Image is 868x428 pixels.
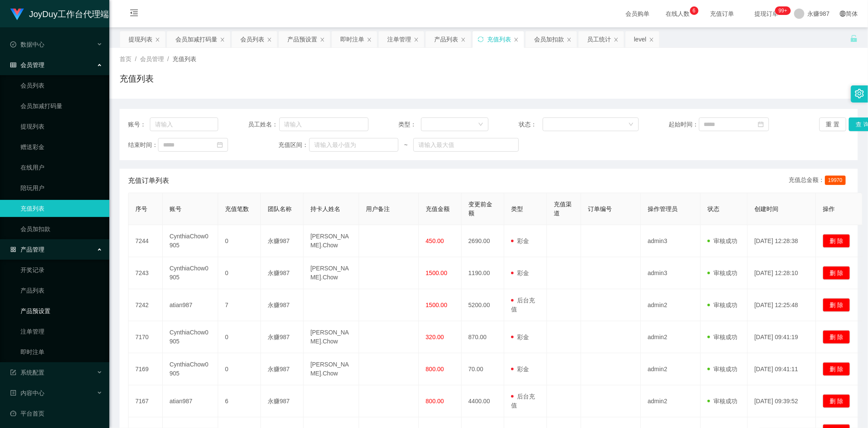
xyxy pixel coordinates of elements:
[462,385,504,417] td: 4400.00
[10,369,44,376] span: 系统配置
[120,0,149,28] i: 图标: menu-fold
[478,36,484,42] i: 图标: sync
[511,237,529,244] span: 彩金
[163,289,218,321] td: atian987
[340,31,364,47] div: 即时注单
[511,297,535,313] span: 后台充值
[163,321,218,353] td: CynthiaChow0905
[387,31,411,47] div: 注单管理
[20,200,102,217] a: 充值列表
[129,353,163,385] td: 7169
[10,246,44,253] span: 产品管理
[128,141,158,150] span: 结束时间：
[850,35,858,42] i: 图标: unlock
[514,37,519,42] i: 图标: close
[398,141,413,150] span: ~
[707,366,737,372] span: 审核成功
[10,41,16,47] i: 图标: check-circle-o
[707,270,737,276] span: 审核成功
[748,385,816,417] td: [DATE] 09:39:52
[707,205,719,212] span: 状态
[690,6,698,15] sup: 6
[478,122,483,128] i: 图标: down
[20,138,102,155] a: 赠送彩金
[170,205,181,212] span: 账号
[20,302,102,320] a: 产品预设置
[462,289,504,321] td: 5200.00
[20,343,102,361] a: 即时注单
[163,225,218,257] td: CynthiaChow0905
[29,0,109,28] h1: JoyDuy工作台代理端
[641,385,701,417] td: admin2
[669,120,699,129] span: 起始时间：
[10,41,44,48] span: 数据中心
[693,6,696,15] p: 6
[217,142,223,148] i: 图标: calendar
[261,385,304,417] td: 永赚987
[468,201,492,217] span: 变更前金额
[648,205,678,212] span: 操作管理员
[751,11,783,17] span: 提现订单
[511,366,529,372] span: 彩金
[511,270,529,276] span: 彩金
[825,176,846,185] span: 19970
[10,10,109,17] a: JoyDuy工作台代理端
[649,37,654,42] i: 图标: close
[135,205,147,212] span: 序号
[634,31,646,47] div: level
[462,257,504,289] td: 1190.00
[129,257,163,289] td: 7243
[140,56,164,62] span: 会员管理
[554,201,572,217] span: 充值渠道
[641,289,701,321] td: admin2
[641,321,701,353] td: admin2
[309,138,398,152] input: 请输入最小值为
[819,117,847,131] button: 重 置
[268,205,292,212] span: 团队名称
[20,282,102,299] a: 产品列表
[167,56,169,62] span: /
[20,77,102,94] a: 会员列表
[434,31,458,47] div: 产品列表
[707,398,737,405] span: 审核成功
[20,220,102,237] a: 会员加扣款
[823,394,850,408] button: 删 除
[248,120,279,129] span: 员工姓名：
[261,321,304,353] td: 永赚987
[775,6,790,15] sup: 219
[163,385,218,417] td: atian987
[261,257,304,289] td: 永赚987
[588,205,612,212] span: 订单编号
[128,120,150,129] span: 账号：
[511,393,535,409] span: 后台充值
[128,176,169,186] span: 充值订单列表
[10,390,44,396] span: 内容中心
[426,366,444,372] span: 800.00
[304,353,359,385] td: [PERSON_NAME].Chow
[855,89,864,98] i: 图标: setting
[20,179,102,196] a: 陪玩用户
[511,334,529,340] span: 彩金
[218,257,261,289] td: 0
[129,225,163,257] td: 7244
[534,31,564,47] div: 会员加扣款
[587,31,611,47] div: 员工统计
[706,11,739,17] span: 充值订单
[261,353,304,385] td: 永赚987
[163,353,218,385] td: CynthiaChow0905
[754,205,778,212] span: 创建时间
[120,72,154,85] h1: 充值列表
[462,225,504,257] td: 2690.00
[240,31,264,47] div: 会员列表
[218,353,261,385] td: 0
[129,385,163,417] td: 7167
[398,120,421,129] span: 类型：
[426,334,444,340] span: 320.00
[840,11,846,17] i: 图标: global
[304,225,359,257] td: [PERSON_NAME].Chow
[823,330,850,344] button: 删 除
[278,141,309,150] span: 充值区间：
[823,298,850,312] button: 删 除
[10,405,102,422] a: 图标: dashboard平台首页
[20,97,102,114] a: 会员加减打码量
